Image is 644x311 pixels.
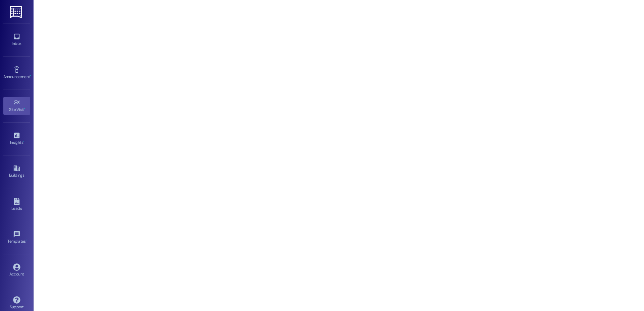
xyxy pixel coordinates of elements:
span: • [23,139,24,144]
span: • [26,238,27,243]
a: Templates • [3,229,30,247]
span: • [30,73,31,78]
img: ResiDesk Logo [10,6,23,18]
a: Site Visit • [3,97,30,115]
a: Account [3,261,30,279]
span: • [24,106,25,111]
a: Buildings [3,163,30,181]
a: Inbox [3,31,30,49]
a: Insights • [3,130,30,148]
a: Leads [3,196,30,214]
